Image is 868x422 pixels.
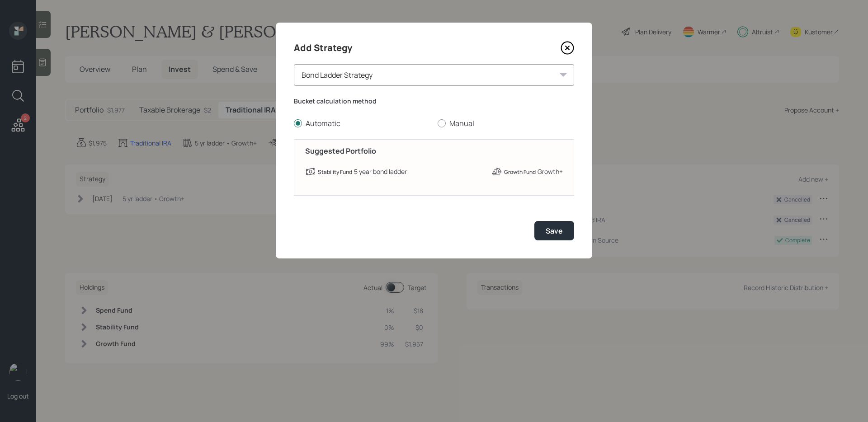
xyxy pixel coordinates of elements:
[294,41,352,55] h4: Add Strategy
[294,118,430,128] label: Automatic
[318,169,352,176] label: Stability Fund
[294,64,574,86] div: Bond Ladder Strategy
[438,118,574,128] label: Manual
[538,167,563,176] div: Growth+
[294,97,574,106] label: Bucket calculation method
[305,147,563,155] h5: Suggested Portfolio
[504,169,536,176] label: Growth Fund
[546,226,563,236] div: Save
[534,221,574,240] button: Save
[354,167,407,176] div: 5 year bond ladder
